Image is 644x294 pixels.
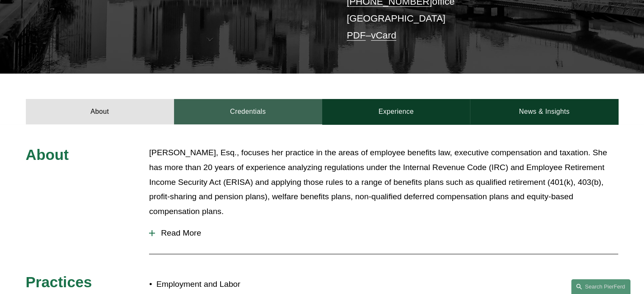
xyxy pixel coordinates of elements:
a: vCard [371,30,396,41]
button: Read More [149,222,618,244]
span: Practices [26,274,92,290]
a: Search this site [571,279,630,294]
p: [PERSON_NAME], Esq., focuses her practice in the areas of employee benefits law, executive compen... [149,146,618,219]
p: Employment and Labor [156,277,322,292]
a: PDF [347,30,366,41]
a: Experience [322,99,470,124]
span: About [26,146,69,163]
a: Credentials [174,99,322,124]
a: About [26,99,174,124]
a: News & Insights [470,99,618,124]
span: Read More [155,228,618,238]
